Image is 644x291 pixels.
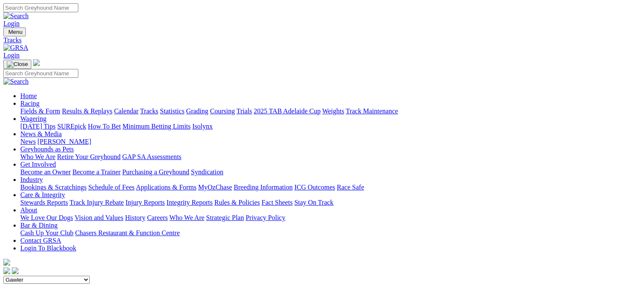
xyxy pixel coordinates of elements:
a: Track Maintenance [346,107,398,115]
a: History [125,214,145,221]
input: Search [3,3,78,12]
a: About [20,206,37,214]
a: Injury Reports [125,199,165,206]
a: How To Bet [88,123,121,130]
a: MyOzChase [198,184,232,191]
a: SUREpick [57,123,86,130]
a: Get Involved [20,161,56,168]
a: Fact Sheets [262,199,293,206]
a: Who We Are [169,214,205,221]
a: Minimum Betting Limits [122,123,191,130]
div: Racing [20,107,641,115]
button: Toggle navigation [3,60,31,69]
a: [PERSON_NAME] [37,138,91,145]
button: Toggle navigation [3,27,26,36]
a: [DATE] Tips [20,123,55,130]
a: We Love Our Dogs [20,214,73,221]
img: logo-grsa-white.png [33,59,40,66]
a: Statistics [160,107,185,115]
a: Privacy Policy [246,214,285,221]
img: Search [3,12,29,20]
a: Retire Your Greyhound [57,153,121,160]
a: Fields & Form [20,107,60,115]
a: Chasers Restaurant & Function Centre [75,229,180,236]
img: logo-grsa-white.png [3,259,10,266]
a: Strategic Plan [206,214,244,221]
a: Vision and Values [75,214,123,221]
a: Syndication [191,168,223,176]
img: facebook.svg [3,267,10,274]
div: Get Involved [20,168,641,176]
a: News [20,138,36,145]
a: Stay On Track [294,199,333,206]
div: Bar & Dining [20,229,641,237]
a: Isolynx [192,123,213,130]
a: Cash Up Your Club [20,229,73,236]
a: Integrity Reports [166,199,213,206]
a: Purchasing a Greyhound [122,168,189,176]
a: Contact GRSA [20,237,61,244]
a: Care & Integrity [20,191,65,198]
div: Wagering [20,123,641,130]
a: Login To Blackbook [20,244,76,252]
div: Industry [20,184,641,191]
a: Login [3,52,19,59]
span: Menu [8,29,22,35]
a: Racing [20,100,39,107]
a: Stewards Reports [20,199,68,206]
img: GRSA [3,44,28,52]
a: Rules & Policies [214,199,260,206]
a: 2025 TAB Adelaide Cup [254,107,321,115]
a: Bookings & Scratchings [20,184,86,191]
img: Close [7,61,28,68]
a: Calendar [114,107,138,115]
img: twitter.svg [12,267,19,274]
img: Search [3,78,29,85]
div: Care & Integrity [20,199,641,206]
input: Search [3,69,78,78]
a: Home [20,92,37,99]
a: Careers [147,214,168,221]
div: Greyhounds as Pets [20,153,641,161]
a: Wagering [20,115,47,122]
a: Bar & Dining [20,222,58,229]
a: Schedule of Fees [88,184,134,191]
a: Coursing [210,107,235,115]
a: Weights [322,107,344,115]
a: Breeding Information [234,184,293,191]
div: News & Media [20,138,641,145]
a: Race Safe [337,184,364,191]
a: News & Media [20,130,62,137]
div: About [20,214,641,222]
a: Greyhounds as Pets [20,145,74,153]
a: Tracks [3,36,641,44]
a: Tracks [140,107,158,115]
a: Results & Replays [62,107,112,115]
a: GAP SA Assessments [122,153,182,160]
a: Track Injury Rebate [69,199,124,206]
a: Login [3,20,19,27]
a: Who We Are [20,153,55,160]
a: Become a Trainer [72,168,121,176]
a: Applications & Forms [136,184,196,191]
a: ICG Outcomes [294,184,335,191]
a: Become an Owner [20,168,71,176]
a: Trials [236,107,252,115]
a: Grading [186,107,208,115]
a: Industry [20,176,43,183]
